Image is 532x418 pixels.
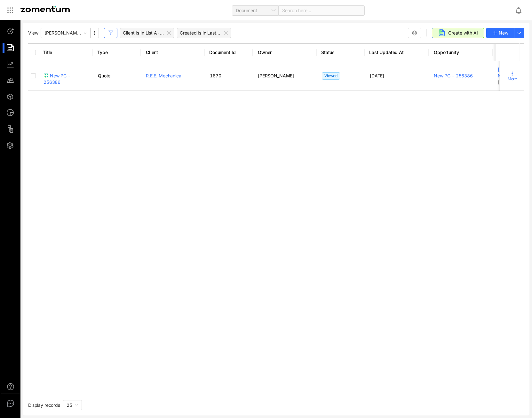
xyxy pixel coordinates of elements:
[44,73,88,85] div: New PC - 256386
[253,61,317,91] td: [PERSON_NAME]
[44,28,87,38] span: Josh - All Pending Quotes - Last 7 days
[20,6,70,12] img: Zomentum Logo
[434,73,473,78] a: New PC - 256386
[123,30,164,36] span: Client Is In List A-G Sod, Azteca Landscape, Cullen Family Law Group, Employee Relations, Fair Ho...
[97,49,133,56] span: Type
[253,43,317,61] th: Owner
[322,72,340,80] span: Viewed
[365,61,429,91] td: [DATE]
[28,30,38,36] span: View
[146,73,182,78] a: R.E.E. Mechanical
[499,29,508,36] span: New
[93,61,141,91] td: Quote
[486,28,514,38] button: New
[515,3,528,18] div: Notifications
[429,43,493,61] th: Opportunity
[43,49,85,56] span: Title
[209,49,245,56] span: Document Id
[369,49,421,56] span: Last Updated At
[28,402,60,408] span: Display records
[205,61,253,91] td: 1870
[141,43,205,61] th: Client
[432,28,484,38] button: Create with AI
[236,6,275,15] span: Document
[44,73,88,79] a: New PC - 256386
[67,402,72,408] span: 25
[180,30,221,36] span: Created Is In Last (Day(s)) 7 days
[448,29,478,36] span: Create with AI
[508,76,517,82] span: More
[321,49,357,56] span: Status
